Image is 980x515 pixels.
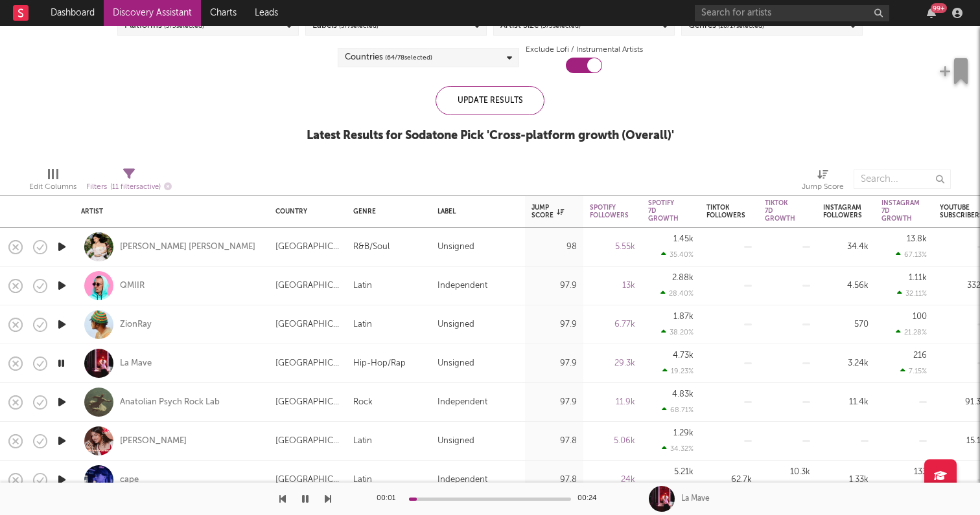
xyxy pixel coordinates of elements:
div: 62.7k [706,472,752,488]
span: ( 64 / 78 selected) [385,50,432,65]
div: 1.33k [823,472,869,488]
div: [GEOGRAPHIC_DATA] [275,356,340,371]
a: ZionRay [120,319,152,331]
div: Jump Score [802,179,844,195]
div: 28.40 % [660,289,694,298]
div: Edit Columns [29,179,76,195]
div: Genre [353,208,418,215]
div: 1.11k [909,274,927,282]
div: Spotify Followers [590,204,629,219]
div: Spotify 7D Growth [648,199,679,223]
div: Update Results [436,86,544,115]
a: [PERSON_NAME] [120,435,187,447]
span: ( 11 filters active) [110,184,161,191]
div: Labels [312,18,379,34]
a: cape [120,474,139,486]
span: ( 5 / 5 selected) [541,18,581,34]
span: ( 3 / 7 selected) [339,18,379,34]
div: Tiktok Followers [706,204,745,219]
button: 99+ [927,8,936,18]
div: Edit Columns [29,163,76,201]
div: 3.24k [823,356,869,371]
div: 19.23 % [662,367,694,375]
div: 7.15 % [900,367,927,375]
div: La Mave [681,493,710,505]
div: 4.56k [823,278,869,294]
div: 97.8 [531,433,577,449]
div: Unsigned [437,433,474,449]
div: 97.9 [531,395,577,410]
div: 68.71 % [662,406,694,414]
div: 34.32 % [662,444,694,453]
div: Independent [437,278,487,294]
a: Anatolian Psych Rock Lab [120,397,220,408]
input: Search... [854,170,951,189]
div: Jump Score [531,204,564,219]
div: 29.3k [590,356,635,371]
div: QMIIR [120,280,145,292]
div: 133 [914,468,927,476]
div: 100 [913,312,927,321]
div: Instagram Followers [823,204,862,219]
span: ( 16 / 17 selected) [718,18,764,34]
div: Artist Size [500,18,581,34]
div: 5.06k [590,433,635,449]
div: Artist [81,208,256,215]
div: 97.9 [531,356,577,371]
div: [GEOGRAPHIC_DATA] [275,278,340,294]
div: 00:01 [377,491,402,507]
div: 21.28 % [896,328,927,336]
div: 97.9 [531,317,577,333]
div: Unsigned [437,356,474,371]
div: 13k [590,278,635,294]
div: Platforms [124,18,204,34]
div: 32.11 % [897,289,927,298]
div: 10.3k [790,468,810,476]
a: [PERSON_NAME] [PERSON_NAME] [120,241,255,253]
div: 38.20 % [661,328,694,336]
div: 5.21k [674,468,694,476]
div: 35.40 % [661,250,694,259]
div: Genres [688,18,764,34]
div: Countries [345,50,432,65]
input: Search for artists [695,5,889,21]
div: 99 + [931,3,947,13]
div: 1.29k [673,429,694,437]
div: Instagram 7D Growth [881,199,920,223]
div: 6.77k [590,317,635,333]
div: Jump Score [802,163,844,201]
div: [GEOGRAPHIC_DATA] [275,395,340,410]
div: Unsigned [437,317,474,333]
a: La Mave [120,358,152,369]
div: Country [275,208,334,215]
div: Latest Results for Sodatone Pick ' Cross-platform growth (Overall) ' [307,128,674,144]
div: Latin [353,278,372,294]
div: [GEOGRAPHIC_DATA] [275,433,340,449]
div: R&B/Soul [353,239,390,255]
div: Rock [353,395,373,410]
div: Unsigned [437,239,474,255]
div: 1.87k [673,312,694,321]
div: Latin [353,433,372,449]
div: 13.8k [907,235,927,243]
div: [GEOGRAPHIC_DATA] [275,472,340,488]
div: 2.88k [672,274,694,282]
div: 34.4k [823,239,869,255]
div: 98 [531,239,577,255]
div: 24k [590,472,635,488]
div: 4.83k [672,390,694,399]
div: Independent [437,472,487,488]
div: 97.8 [531,472,577,488]
div: 4.73k [673,351,694,360]
div: Latin [353,317,372,333]
div: 5.55k [590,239,635,255]
label: Exclude Lofi / Instrumental Artists [526,42,643,58]
div: 67.13 % [896,250,927,259]
div: Latin [353,472,372,488]
div: 11.9k [590,395,635,410]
